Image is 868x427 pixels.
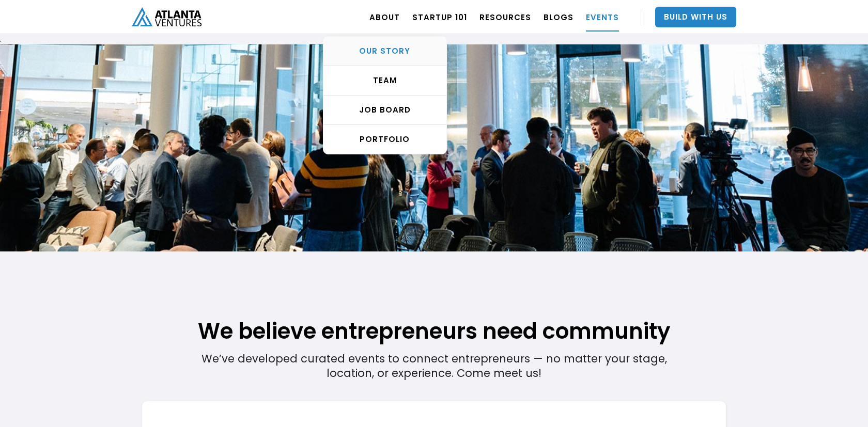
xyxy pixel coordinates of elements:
div: OUR STORY [323,46,446,56]
a: PORTFOLIO [323,125,446,154]
a: BLOGS [544,3,574,31]
a: Startup 101 [412,3,467,31]
a: OUR STORY [323,37,446,66]
div: PORTFOLIO [323,134,446,145]
a: EVENTS [586,3,619,31]
a: TEAM [323,66,446,96]
h1: We believe entrepreneurs need community [142,265,726,346]
a: RESOURCES [479,3,531,31]
div: We’ve developed curated events to connect entrepreneurs — no matter your stage, location, or expe... [200,264,668,381]
a: ABOUT [369,3,400,31]
a: Job Board [323,96,446,125]
a: Build With Us [655,7,736,27]
div: Job Board [323,105,446,115]
div: TEAM [323,75,446,86]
